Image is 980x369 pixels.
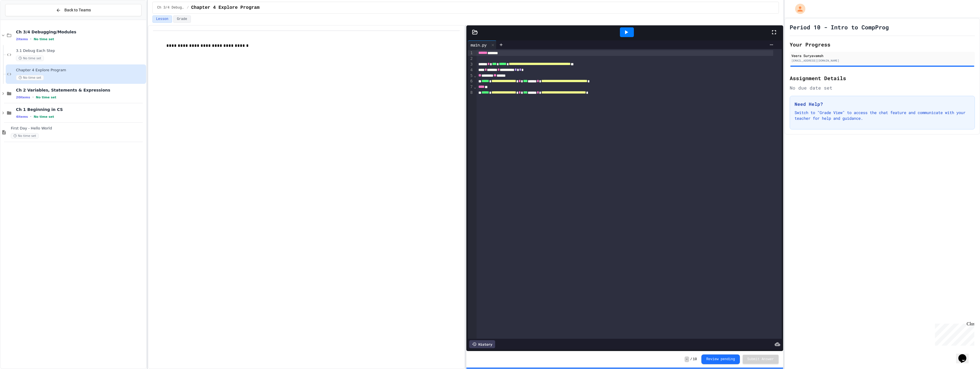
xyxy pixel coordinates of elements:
[34,115,54,119] span: No time set
[473,85,476,89] span: Fold line
[701,354,740,364] button: Review pending
[16,75,44,80] span: No time set
[11,133,39,139] span: No time set
[790,40,975,48] h2: Your Progress
[30,114,31,119] span: •
[468,78,473,84] div: 6
[36,96,56,99] span: No time set
[64,7,91,13] span: Back to Teams
[469,340,495,348] div: History
[173,15,191,23] button: Grade
[795,110,970,121] p: Switch to "Grade View" to access the chat feature and communicate with your teacher for help and ...
[16,107,145,112] span: Ch 1 Beginning in CS
[473,73,476,78] span: Fold line
[468,84,473,90] div: 7
[933,321,974,346] iframe: chat widget
[16,37,28,41] span: 2 items
[16,29,145,35] span: Ch 3/4 Debugging/Modules
[468,67,473,73] div: 4
[690,357,692,362] span: /
[956,346,974,363] iframe: chat widget
[468,42,489,48] div: main.py
[16,68,145,73] span: Chapter 4 Explore Program
[2,2,39,36] div: Chat with us now!Close
[795,101,970,108] h3: Need Help?
[34,37,54,41] span: No time set
[468,40,497,49] div: main.py
[16,56,44,61] span: No time set
[685,356,689,362] span: -
[468,56,473,62] div: 2
[11,126,145,131] span: First Day - Hello World
[157,5,185,10] span: Ch 3/4 Debugging/Modules
[791,58,973,63] div: [EMAIL_ADDRESS][DOMAIN_NAME]
[743,355,779,364] button: Submit Answer
[468,62,473,67] div: 3
[152,15,172,23] button: Lesson
[32,95,34,100] span: •
[468,73,473,79] div: 5
[790,74,975,82] h2: Assignment Details
[16,88,145,93] span: Ch 2 Variables, Statements & Expressions
[747,357,774,362] span: Submit Answer
[790,84,975,91] div: No due date set
[789,2,807,15] div: My Account
[468,50,473,56] div: 1
[187,5,189,10] span: /
[16,48,145,53] span: 3.1 Debug Each Step
[693,357,697,362] span: 10
[16,115,28,119] span: 4 items
[16,96,30,99] span: 20 items
[791,53,973,58] div: Veera Suryavamsh
[468,90,473,96] div: 8
[30,37,31,41] span: •
[5,4,142,16] button: Back to Teams
[191,4,260,11] span: Chapter 4 Explore Program
[790,23,889,31] h1: Period 10 - Intro to CompProg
